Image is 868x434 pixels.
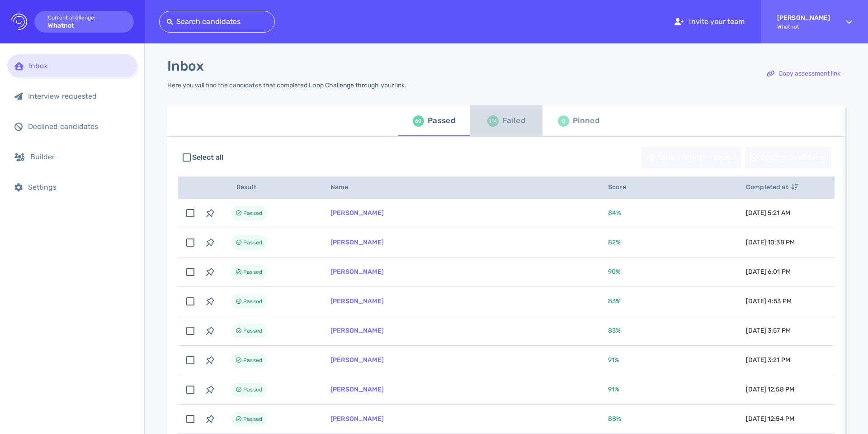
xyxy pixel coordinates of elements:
span: Passed [243,414,262,424]
button: Copy assessment link [762,63,845,85]
span: Score [608,183,636,191]
span: Passed [243,267,262,277]
div: Builder [30,153,130,161]
div: Send interview request [642,147,741,168]
span: [DATE] 6:01 PM [746,268,791,276]
span: [DATE] 3:57 PM [746,327,791,334]
span: 90 % [608,268,621,276]
div: Decline candidates [745,147,830,168]
span: 82 % [608,238,621,246]
div: Here you will find the candidates that completed Loop Challenge through your link. [167,81,406,89]
span: Name [330,183,359,191]
span: 83 % [608,297,621,305]
span: Select all [192,152,224,163]
div: Inbox [29,62,130,70]
span: Passed [243,355,262,366]
span: 83 % [608,327,621,334]
div: Failed [502,114,525,128]
span: 88 % [608,415,621,423]
strong: [PERSON_NAME] [777,14,830,22]
span: Passed [243,237,262,248]
span: Passed [243,208,262,219]
div: Declined candidates [28,122,130,131]
span: Passed [243,384,262,395]
span: [DATE] 12:58 PM [746,386,794,393]
a: [PERSON_NAME] [330,297,384,305]
div: 60 [413,115,424,127]
span: Whatnot [777,24,830,30]
div: Copy assessment link [762,63,845,84]
div: 114 [487,115,499,127]
a: [PERSON_NAME] [330,386,384,393]
button: Decline candidates [745,147,831,168]
span: 84 % [608,209,621,217]
span: [DATE] 4:53 PM [746,297,792,305]
a: [PERSON_NAME] [330,415,384,423]
button: Send interview request [642,147,741,168]
span: 91 % [608,386,619,393]
a: [PERSON_NAME] [330,356,384,364]
div: Interview requested [28,92,130,100]
span: Completed at [746,183,798,191]
span: [DATE] 5:21 AM [746,209,790,217]
a: [PERSON_NAME] [330,209,384,217]
a: [PERSON_NAME] [330,327,384,334]
div: 0 [558,115,569,127]
span: Passed [243,296,262,307]
span: [DATE] 10:38 PM [746,238,795,246]
span: 91 % [608,356,619,364]
div: Settings [28,183,130,191]
h1: Inbox [167,58,204,74]
a: [PERSON_NAME] [330,268,384,276]
div: Pinned [573,114,599,128]
span: [DATE] 3:21 PM [746,356,790,364]
div: Passed [428,114,455,128]
th: Result [220,176,320,199]
a: [PERSON_NAME] [330,238,384,246]
span: Passed [243,325,262,336]
span: [DATE] 12:54 PM [746,415,794,423]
